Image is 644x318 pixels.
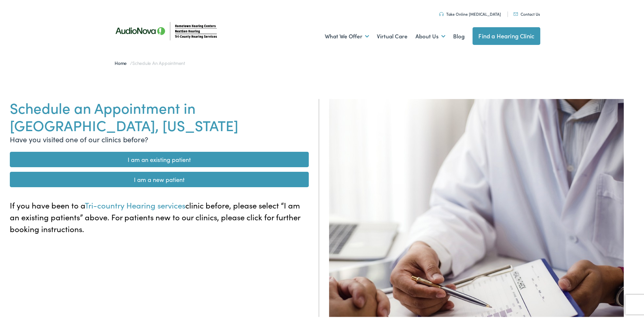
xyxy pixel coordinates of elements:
[439,11,444,15] img: utility icon
[10,151,309,166] a: I am an existing patient
[377,23,408,48] a: Virtual Care
[472,26,540,44] a: Find a Hearing Clinic
[10,133,309,144] p: Have you visited one of our clinics before?
[513,10,540,16] a: Contact Us
[115,59,130,65] a: Home
[10,98,309,133] h1: Schedule an Appointment in [GEOGRAPHIC_DATA], [US_STATE]
[10,198,309,234] p: If you have been to a clinic before, please select “I am an existing patients” above. For patient...
[415,23,445,48] a: About Us
[85,199,185,209] span: Tri-country Hearing services
[115,59,185,65] span: /
[10,171,309,186] a: I am a new patient
[453,23,465,48] a: Blog
[132,59,185,65] span: Schedule an Appointment
[513,11,518,15] img: utility icon
[325,23,369,48] a: What We Offer
[439,10,501,16] a: Take Online [MEDICAL_DATA]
